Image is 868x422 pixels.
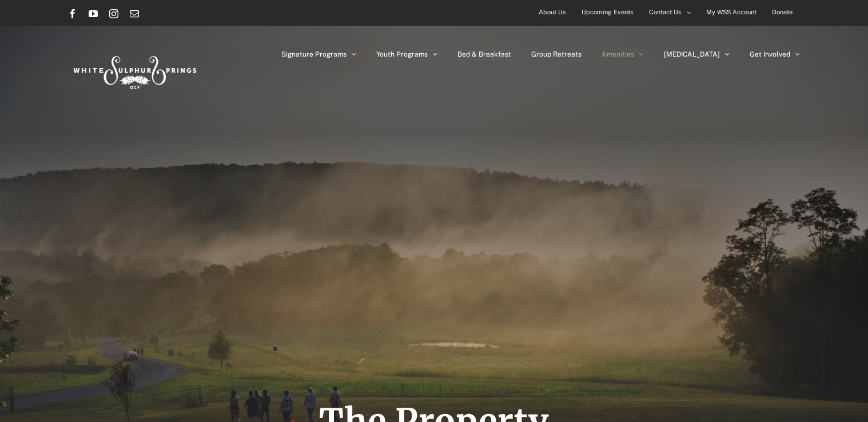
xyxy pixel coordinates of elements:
a: Group Retreats [531,26,582,83]
img: White Sulphur Springs Logo [68,43,200,97]
span: Donate [772,4,793,21]
span: About Us [539,4,566,21]
span: Youth Programs [376,51,428,58]
a: Youth Programs [376,26,437,83]
a: Get Involved [750,26,800,83]
span: Bed & Breakfast [457,51,511,58]
span: Get Involved [750,51,790,58]
a: Email [130,9,139,18]
a: Instagram [109,9,118,18]
span: Group Retreats [531,51,582,58]
span: Upcoming Events [582,4,634,21]
a: Signature Programs [281,26,356,83]
nav: Main Menu [281,26,800,83]
span: Contact Us [649,4,682,21]
a: Bed & Breakfast [457,26,511,83]
a: Facebook [68,9,77,18]
span: Signature Programs [281,51,347,58]
span: Amenities [602,51,634,58]
span: My WSS Account [706,4,756,21]
a: [MEDICAL_DATA] [664,26,730,83]
a: YouTube [89,9,98,18]
span: [MEDICAL_DATA] [664,51,720,58]
a: Amenities [602,26,644,83]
